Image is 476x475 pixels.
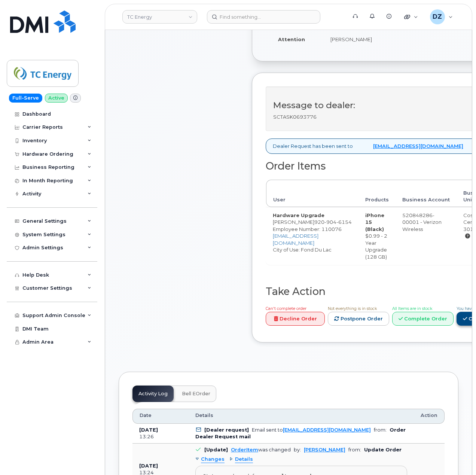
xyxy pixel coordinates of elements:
span: from: [348,447,361,453]
b: Update Order [364,447,402,453]
div: Quicklinks [399,9,423,24]
span: Can't complete order [266,306,306,311]
span: Changes [201,456,225,463]
a: TC Energy [122,10,197,24]
span: Bell eOrder [182,391,210,397]
th: User [266,180,358,207]
a: Postpone Order [328,312,389,326]
b: [Dealer request] [204,427,249,433]
span: 904 [324,219,336,225]
th: Business Account [396,180,457,207]
b: [DATE] [139,427,158,433]
span: by: [294,447,301,453]
div: was changed [231,447,291,453]
a: [PERSON_NAME] [304,447,345,453]
span: Date [140,412,152,419]
th: Action [414,409,445,424]
b: [Update] [204,447,228,453]
span: DZ [433,12,442,21]
span: Employee Number: 110076 [273,226,342,232]
td: [PERSON_NAME] City of Use: Fond Du Lac [266,207,358,265]
a: OrderItem [231,447,258,453]
td: $0.99 - 2 Year Upgrade (128 GB) [358,207,396,265]
a: Decline Order [266,312,325,326]
div: Devon Zellars [425,9,458,24]
strong: Hardware Upgrade [273,212,324,218]
a: [EMAIL_ADDRESS][DOMAIN_NAME] [373,143,463,150]
span: 920 [314,219,352,225]
a: [EMAIL_ADDRESS][DOMAIN_NAME] [273,233,318,246]
input: Find something... [207,10,320,24]
b: [DATE] [139,463,158,469]
a: Complete Order [392,312,454,326]
div: Email sent to [252,427,371,433]
td: [PERSON_NAME] [324,31,397,48]
iframe: Messenger Launcher [443,442,470,469]
span: from: [374,427,387,433]
strong: Attention [278,36,305,42]
span: Not everything is in stock [328,306,377,311]
span: All Items are in stock [392,306,432,311]
td: 520848286-00001 - Verizon Wireless [396,207,457,265]
span: Details [195,412,213,419]
th: Products [358,180,396,207]
a: [EMAIL_ADDRESS][DOMAIN_NAME] [283,427,371,433]
strong: iPhone 15 (Black) [365,212,384,232]
span: Details [235,456,253,463]
span: 6154 [336,219,352,225]
div: 13:26 [139,433,182,440]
